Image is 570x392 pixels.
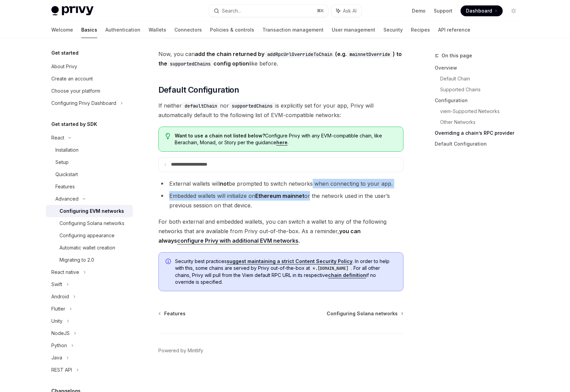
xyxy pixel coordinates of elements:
div: Choose your platform [51,87,100,95]
strong: Want to use a chain not listed below? [175,133,265,138]
a: Features [46,181,133,193]
span: Ask AI [343,7,357,14]
a: Migrating to 2.0 [46,254,133,266]
div: Java [51,354,62,362]
div: Installation [55,146,79,154]
div: Unity [51,317,63,325]
a: Configuring Solana networks [46,217,133,229]
a: Other Networks [440,117,524,128]
div: Configuring Privy Dashboard [51,99,116,107]
a: Powered by Mintlify [158,347,203,354]
span: On this page [442,52,472,60]
span: Features [164,310,186,317]
div: Create an account [51,75,93,83]
div: Configuring Solana networks [59,219,124,227]
a: Configuring EVM networks [46,205,133,217]
div: Swift [51,280,62,288]
span: Configure Privy with any EVM-compatible chain, like Berachain, Monad, or Story per the guidance . [175,132,396,146]
strong: add the chain returned by (e.g. ) to the config option [158,51,402,67]
h5: Get started [51,49,79,57]
a: Wallets [149,22,166,38]
a: Recipes [411,22,430,38]
div: Advanced [55,195,79,203]
code: *.[DOMAIN_NAME] [310,265,351,272]
a: Automatic wallet creation [46,242,133,254]
a: Dashboard [461,5,503,16]
code: supportedChains [167,60,213,68]
code: supportedChains [229,102,275,110]
span: Configuring Solana networks [327,310,398,317]
img: light logo [51,6,93,16]
a: User management [332,22,375,38]
a: API reference [438,22,470,38]
li: External wallets will be prompted to switch networks when connecting to your app. [158,179,403,188]
a: Configuring Solana networks [327,310,403,317]
a: chain definition [328,272,366,278]
svg: Info [166,259,172,265]
span: ⌘ K [317,8,324,14]
div: Search... [222,7,241,15]
span: Default Configuration [158,85,239,95]
code: addRpcUrlOverrideToChain [264,51,335,58]
div: Android [51,293,69,301]
strong: Ethereum mainnet [255,192,304,199]
div: React [51,134,64,142]
svg: Tip [166,133,170,139]
a: Configuring appearance [46,229,133,242]
div: Features [55,183,75,191]
a: Demo [412,7,426,14]
button: Ask AI [331,5,361,17]
div: Configuring appearance [59,231,115,240]
div: About Privy [51,62,77,71]
a: Features [159,310,186,317]
button: Toggle dark mode [508,5,519,16]
div: Quickstart [55,170,78,179]
a: Security [383,22,403,38]
a: Authentication [105,22,140,38]
span: Now, you can like before. [158,49,403,68]
code: mainnetOverride [347,51,393,58]
a: Connectors [174,22,202,38]
a: Default Chain [440,73,524,84]
div: Automatic wallet creation [59,244,115,252]
a: viem-Supported Networks [440,106,524,117]
a: configure Privy with additional EVM networks [177,237,298,244]
a: Basics [81,22,97,38]
a: Welcome [51,22,73,38]
a: Supported Chains [440,84,524,95]
div: React native [51,268,79,276]
button: Search...⌘K [209,5,328,17]
a: Create an account [46,73,133,85]
span: For both external and embedded wallets, you can switch a wallet to any of the following networks ... [158,217,403,245]
code: defaultChain [182,102,220,110]
a: Configuration [435,95,524,106]
a: Transaction management [262,22,324,38]
a: Choose your platform [46,85,133,97]
span: If neither nor is explicitly set for your app, Privy will automatically default to the following ... [158,101,403,120]
strong: not [220,180,229,187]
span: Security best practices . In order to help with this, some chains are served by Privy out-of-the-... [175,258,396,285]
a: suggest maintaining a strict Content Security Policy [227,258,352,264]
div: NodeJS [51,329,70,337]
a: Setup [46,156,133,168]
a: Policies & controls [210,22,254,38]
div: Migrating to 2.0 [59,256,94,264]
a: About Privy [46,60,133,73]
a: here [276,139,288,146]
span: Dashboard [466,7,492,14]
strong: you can always . [158,228,361,244]
a: Installation [46,144,133,156]
a: Quickstart [46,168,133,181]
h5: Get started by SDK [51,120,97,128]
a: Overriding a chain’s RPC provider [435,128,524,138]
div: Setup [55,158,69,166]
div: Flutter [51,305,65,313]
div: Configuring EVM networks [59,207,124,215]
a: Support [434,7,452,14]
div: REST API [51,366,72,374]
a: Default Configuration [435,138,524,149]
li: Embedded wallets will initialize on or the network used in the user’s previous session on that de... [158,191,403,210]
a: Overview [435,62,524,73]
div: Python [51,341,67,350]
